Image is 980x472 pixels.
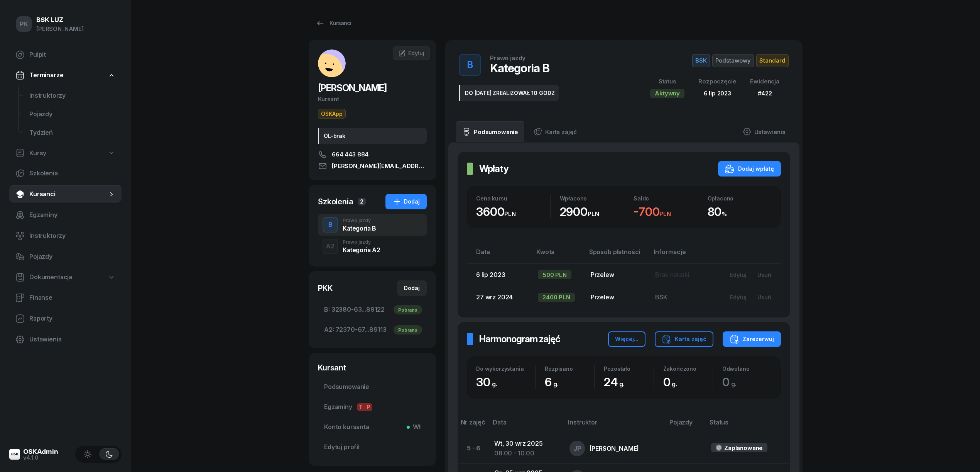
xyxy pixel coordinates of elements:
a: Pojazdy [23,105,122,124]
button: Usuń [752,268,777,281]
div: DO [DATE] ZREALIZOWAŁ 10 GODZ [459,85,559,101]
div: Przelew [591,270,643,280]
span: Pojazdy [29,252,115,262]
span: 0 [722,375,740,389]
div: Edytuj [730,294,747,301]
a: Pulpit [9,46,122,64]
a: Tydzień [23,124,122,142]
div: B [464,57,476,73]
td: 5 - 6 [458,434,488,463]
div: v4.1.0 [23,455,58,460]
span: JP [573,445,581,452]
span: P [365,403,372,411]
div: Kursant [318,362,427,373]
h2: Wpłaty [479,163,509,175]
span: Wł [410,422,421,432]
button: Dodaj wpłatę [718,161,781,177]
small: % [721,210,727,217]
div: BSK LUZ [36,17,84,23]
th: Kwota [532,247,585,263]
div: 500 PLN [538,270,571,279]
span: Terminarze [29,70,63,80]
button: Zarezerwuj [723,331,781,347]
span: Ustawienia [29,334,115,345]
span: 72370-67...89113 [324,325,421,335]
button: Dodaj [385,194,427,209]
span: BSK [692,54,710,67]
div: Pozostało [604,365,653,372]
span: T [357,403,365,411]
div: Prawo jazdy [490,55,525,61]
a: Ustawienia [737,121,792,143]
a: Terminarze [9,66,122,84]
div: Karta zajęć [662,334,706,344]
span: Szkolenia [29,168,115,178]
button: Karta zajęć [655,331,713,347]
span: Edytuj [408,50,424,56]
div: Zarezerwuj [730,334,774,344]
span: Dokumentacja [29,272,72,282]
div: 08:00 - 10:00 [494,448,557,458]
div: Kategoria A2 [343,247,380,253]
div: Status [650,76,684,87]
small: g. [553,380,559,388]
a: Dokumentacja [9,268,122,286]
span: Kursy [29,148,46,158]
span: Pojazdy [29,109,115,119]
span: 6 [545,375,563,389]
a: Instruktorzy [23,87,122,105]
th: Nr zajęć [458,417,488,434]
button: BPrawo jazdyKategoria B [318,214,427,236]
button: Usuń [752,291,777,304]
a: Karta zajęć [527,121,583,143]
div: [PERSON_NAME] [36,24,84,34]
small: g. [492,380,497,388]
span: [PERSON_NAME][EMAIL_ADDRESS][PERSON_NAME][DOMAIN_NAME] [332,161,427,171]
a: Kursanci [9,185,122,204]
span: Pulpit [29,50,115,60]
th: Pojazdy [665,417,705,434]
div: B [325,218,336,231]
a: Egzaminy [9,206,122,224]
div: Saldo [634,195,698,202]
small: g. [619,380,625,388]
th: Status [705,417,790,434]
span: Podstawowy [712,54,754,67]
div: OL-brak [318,128,427,144]
div: Dodaj [404,284,420,293]
span: Tydzień [29,128,115,138]
div: Edytuj [730,272,747,278]
span: Kursanci [29,189,108,199]
a: B:32380-63...89122Pobrano [318,301,427,319]
button: A2 [323,239,338,254]
th: Instruktor [563,417,665,434]
div: Cena kursu [476,195,550,202]
div: Dodaj [392,197,420,206]
a: Ustawienia [9,330,122,349]
div: PKK [318,283,333,294]
a: Pojazdy [9,248,122,266]
div: Rozpisano [545,365,594,372]
div: Do wykorzystania [476,365,535,372]
h2: Harmonogram zajęć [479,333,560,345]
span: Finanse [29,293,115,303]
div: Usuń [757,294,771,301]
div: Szkolenia [318,196,353,207]
button: Więcej... [608,331,645,347]
small: PLN [588,210,599,217]
button: Edytuj [725,268,752,281]
div: Opłacono [708,195,772,202]
span: 2 [358,198,366,205]
a: Podsumowanie [318,378,427,396]
th: Sposób płatności [585,247,649,263]
th: Data [488,417,563,434]
a: A2:72370-67...89113Pobrano [318,321,427,339]
span: 32380-63...89122 [324,305,421,315]
a: EgzaminyTP [318,398,427,416]
span: Podsumowanie [324,382,421,392]
div: -700 [634,205,698,219]
div: Wpłacono [560,195,624,202]
span: A2: [324,325,334,335]
div: 80 [708,205,772,219]
a: 664 443 884 [318,150,427,159]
